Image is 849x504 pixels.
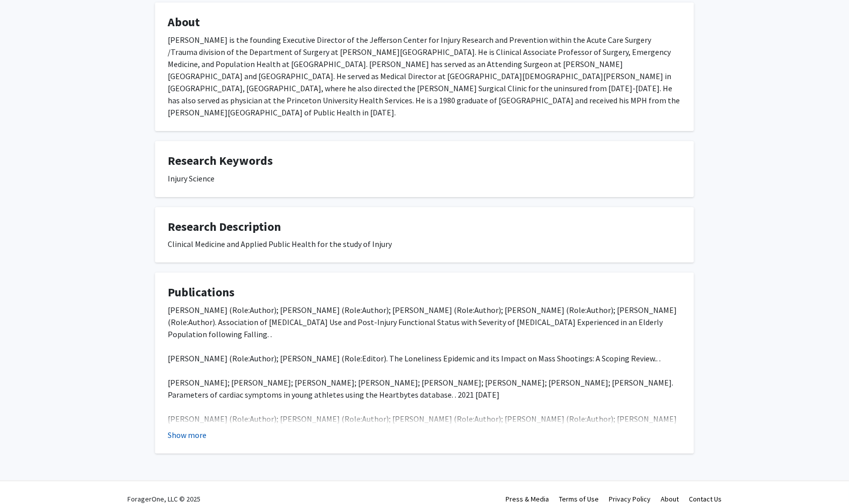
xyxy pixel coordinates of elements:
button: Show more [168,429,206,441]
a: Contact Us [689,494,722,503]
h4: Publications [168,285,681,300]
a: Privacy Policy [609,494,651,503]
h4: Research Description [168,220,681,234]
h4: About [168,15,681,30]
div: Clinical Medicine and Applied Public Health for the study of Injury [168,238,681,250]
h4: Research Keywords [168,154,681,168]
a: Press & Media [506,494,549,503]
div: Injury Science [168,172,681,184]
a: About [661,494,679,503]
iframe: Chat [8,459,43,496]
a: Terms of Use [559,494,599,503]
div: [PERSON_NAME] is the founding Executive Director of the Jefferson Center for Injury Research and ... [168,34,681,118]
